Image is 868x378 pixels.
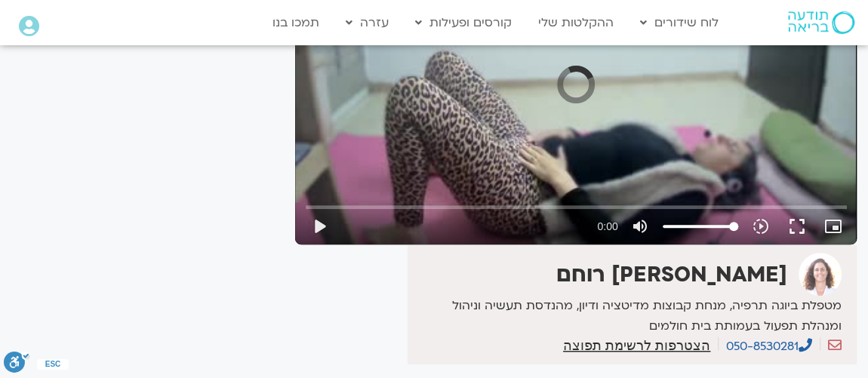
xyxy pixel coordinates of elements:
a: עזרה [338,8,396,37]
p: מטפלת ביוגה תרפיה, מנחת קבוצות מדיטציה ודיון, מהנדסת תעשיה וניהול ומנהלת תפעול בעמותת בית חולמים [411,296,842,337]
a: לוח שידורים [633,8,726,37]
a: תמכו בנו [265,8,327,37]
strong: [PERSON_NAME] רוחם [556,260,787,289]
a: הצטרפות לרשימת תפוצה [563,339,710,352]
a: ההקלטות שלי [531,8,621,37]
a: קורסים ופעילות [408,8,519,37]
img: אורנה סמלסון רוחם [799,253,842,296]
img: תודעה בריאה [788,11,854,34]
